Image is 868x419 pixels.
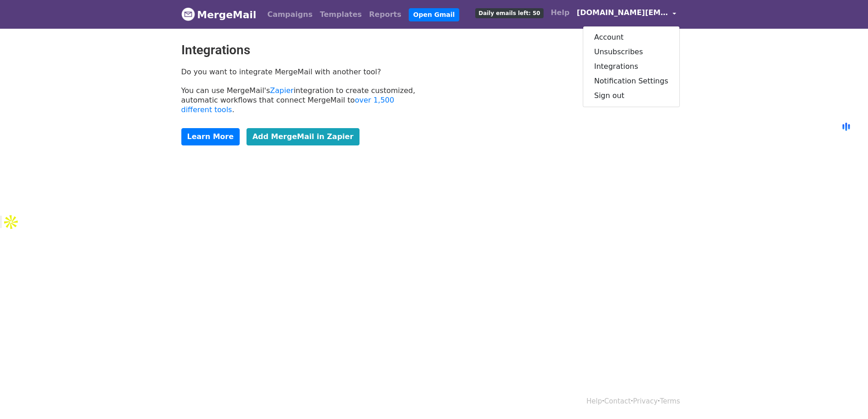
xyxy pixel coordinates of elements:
a: Unsubscribes [583,45,679,59]
a: Sign out [583,88,679,103]
a: Integrations [583,59,679,74]
a: Campaigns [264,5,316,24]
a: Daily emails left: 50 [472,4,547,22]
a: Terms [660,397,680,405]
a: Templates [316,5,365,24]
p: Do you want to integrate MergeMail with another tool? [181,67,427,77]
a: Contact [604,397,631,405]
span: [DOMAIN_NAME][EMAIL_ADDRESS][DOMAIN_NAME] [577,7,668,18]
h2: Integrations [181,42,427,58]
a: Account [583,30,679,45]
a: Open Gmail [409,8,459,21]
a: over 1,500 different tools [181,96,395,114]
img: MergeMail logo [181,7,195,21]
a: Help [547,4,573,22]
img: Apollo [2,213,20,231]
a: Help [586,397,602,405]
a: MergeMail [181,5,257,24]
a: Privacy [633,397,657,405]
iframe: Chat Widget [822,375,868,419]
div: [DOMAIN_NAME][EMAIL_ADDRESS][DOMAIN_NAME] [583,26,680,107]
a: Learn More [181,128,240,145]
p: You can use MergeMail's integration to create customized, automatic workflows that connect MergeM... [181,86,427,114]
a: Zapier [270,86,294,95]
span: Daily emails left: 50 [475,8,543,18]
a: Reports [365,5,405,24]
a: Notification Settings [583,74,679,88]
a: Add MergeMail in Zapier [247,128,360,145]
a: [DOMAIN_NAME][EMAIL_ADDRESS][DOMAIN_NAME] [573,4,680,25]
